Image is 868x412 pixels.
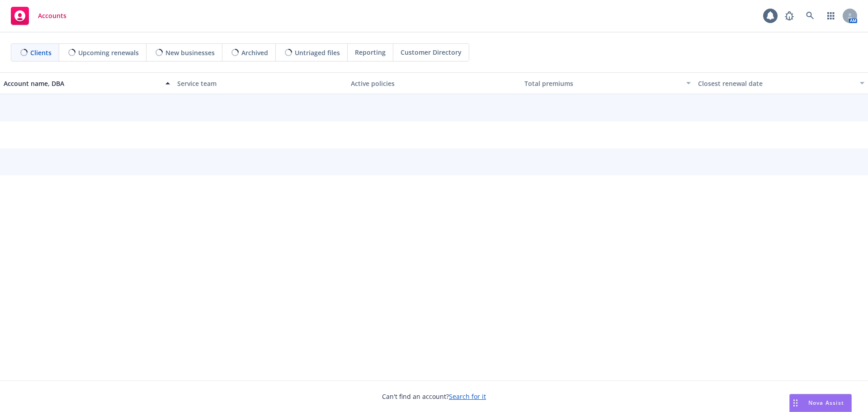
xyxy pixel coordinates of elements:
a: Search for it [449,392,486,401]
button: Total premiums [521,72,694,94]
span: Reporting [355,47,386,57]
a: Search [801,7,819,25]
button: Nova Assist [789,394,852,412]
span: Can't find an account? [382,392,486,401]
div: Drag to move [790,394,801,412]
span: Customer Directory [401,47,462,57]
a: Switch app [822,7,840,25]
span: Upcoming renewals [78,48,139,57]
span: Untriaged files [295,48,340,57]
span: Nova Assist [808,399,844,407]
span: Accounts [38,12,66,19]
div: Active policies [351,79,517,88]
button: Closest renewal date [694,72,868,94]
span: Clients [30,48,52,57]
div: Total premiums [524,79,681,88]
div: Account name, DBA [4,79,160,88]
button: Active policies [347,72,521,94]
div: Service team [177,79,344,88]
div: Closest renewal date [698,79,854,88]
a: Report a Bug [780,7,798,25]
span: New businesses [165,48,215,57]
button: Service team [174,72,347,94]
a: Accounts [7,3,70,28]
span: Archived [241,48,268,57]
